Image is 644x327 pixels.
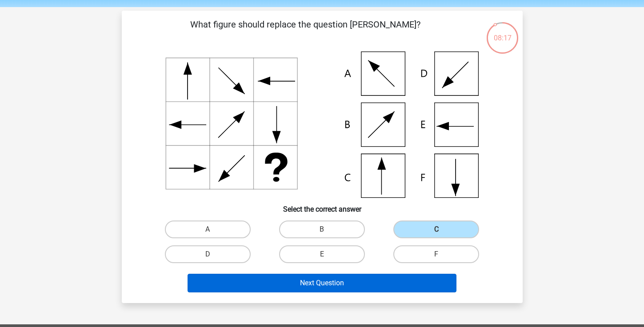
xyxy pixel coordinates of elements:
p: What figure should replace the question [PERSON_NAME]? [136,18,475,44]
label: E [279,245,365,263]
label: C [393,221,479,238]
label: B [279,221,365,238]
label: A [165,221,251,238]
label: F [393,245,479,263]
div: 08:17 [486,21,519,43]
button: Next Question [188,274,456,292]
label: D [165,245,251,263]
h6: Select the correct answer [136,198,508,213]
